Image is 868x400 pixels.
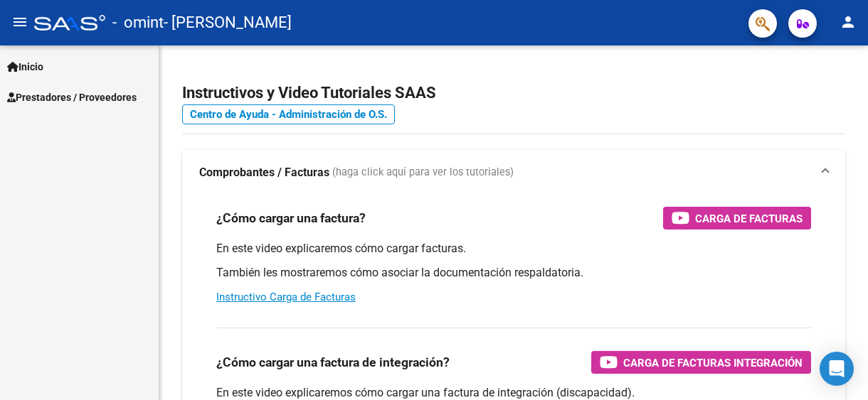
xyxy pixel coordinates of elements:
mat-icon: menu [11,13,28,31]
h3: ¿Cómo cargar una factura de integración? [216,352,450,372]
a: Centro de Ayuda - Administración de O.S. [182,104,395,124]
div: Open Intercom Messenger [820,352,854,386]
h3: ¿Cómo cargar una factura? [216,208,366,228]
button: Carga de Facturas [663,207,811,229]
a: Instructivo Carga de Facturas [216,291,356,303]
mat-expansion-panel-header: Comprobantes / Facturas (haga click aquí para ver los tutoriales) [182,150,845,195]
span: Carga de Facturas [695,210,803,227]
mat-icon: person [840,13,857,31]
span: Inicio [7,59,43,75]
span: Prestadores / Proveedores [7,90,137,105]
span: - [PERSON_NAME] [164,7,292,38]
span: (haga click aquí para ver los tutoriales) [332,165,514,180]
p: En este video explicaremos cómo cargar facturas. [216,241,811,256]
button: Carga de Facturas Integración [591,351,811,374]
h2: Instructivos y Video Tutoriales SAAS [182,80,845,107]
p: También les mostraremos cómo asociar la documentación respaldatoria. [216,265,811,281]
span: - omint [112,7,164,38]
strong: Comprobantes / Facturas [199,165,329,180]
span: Carga de Facturas Integración [623,354,803,372]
